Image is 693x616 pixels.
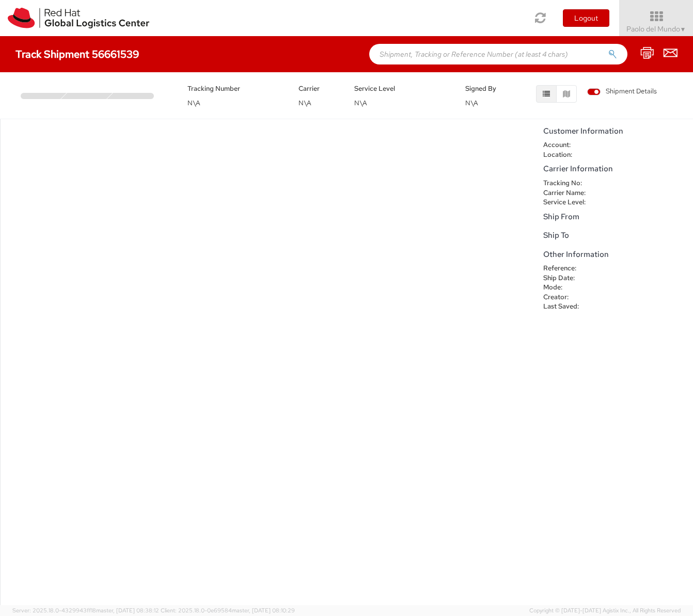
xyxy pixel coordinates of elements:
img: rh-logistics-00dfa346123c4ec078e1.svg [8,8,149,28]
span: Shipment Details [587,87,657,96]
h5: Signed By [465,85,506,92]
h5: Service Level [354,85,450,92]
span: master, [DATE] 08:38:12 [96,607,159,614]
h5: Carrier Information [543,165,688,173]
h5: Tracking Number [187,85,283,92]
dt: Reference: [535,264,602,273]
h4: Track Shipment 56661539 [15,48,139,60]
h5: Ship From [543,213,688,221]
input: Shipment, Tracking or Reference Number (at least 4 chars) [369,44,627,64]
span: master, [DATE] 08:10:29 [232,607,295,614]
dt: Location: [535,150,602,160]
h5: Carrier [298,85,339,92]
dt: Last Saved: [535,302,602,312]
h5: Customer Information [543,127,688,136]
h5: Other Information [543,250,688,259]
span: N\A [298,99,311,107]
span: N\A [465,99,478,107]
button: Logout [563,9,609,27]
h5: Ship To [543,231,688,240]
span: Copyright © [DATE]-[DATE] Agistix Inc., All Rights Reserved [529,607,681,615]
span: ▼ [680,25,686,34]
dt: Carrier Name: [535,188,602,198]
span: N\A [354,99,367,107]
dt: Tracking No: [535,179,602,188]
dt: Account: [535,140,602,150]
dt: Service Level: [535,198,602,207]
label: Shipment Details [587,87,657,98]
dt: Mode: [535,283,602,293]
span: Client: 2025.18.0-0e69584 [161,607,295,614]
span: Paolo del Mundo [626,24,686,34]
dt: Ship Date: [535,273,602,283]
span: N\A [187,99,200,107]
dt: Creator: [535,293,602,302]
span: Server: 2025.18.0-4329943ff18 [12,607,159,614]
